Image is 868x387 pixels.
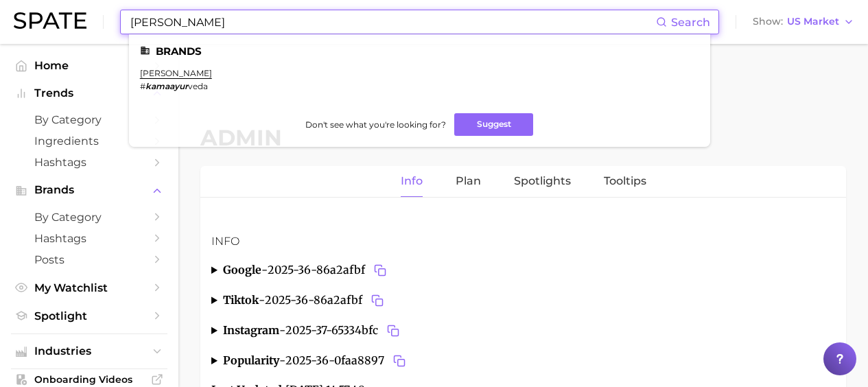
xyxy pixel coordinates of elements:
[211,351,835,371] summary: popularity-2025-36-0faa8897Copy 2025-36-0faa8897 to clipboard
[753,18,783,25] span: Show
[390,351,409,371] button: Copy 2025-36-0faa8897 to clipboard
[401,166,423,197] a: Info
[268,261,390,280] span: 2025-36-86a2afbf
[787,18,839,25] span: US Market
[11,83,167,104] button: Trends
[285,321,403,340] span: 2025-37-65334bfc
[34,87,144,99] span: Trends
[34,253,144,266] span: Posts
[604,166,646,197] a: Tooltips
[11,228,167,249] a: Hashtags
[34,345,144,357] span: Industries
[11,180,167,200] button: Brands
[140,68,212,78] a: [PERSON_NAME]
[34,184,144,196] span: Brands
[34,59,144,72] span: Home
[34,156,144,169] span: Hashtags
[34,211,144,224] span: by Category
[211,321,835,340] summary: instagram-2025-37-65334bfcCopy 2025-37-65334bfc to clipboard
[454,113,533,136] button: Suggest
[211,233,835,250] h3: Info
[11,109,167,130] a: by Category
[14,12,86,29] img: SPATE
[368,291,387,310] button: Copy 2025-36-86a2afbf to clipboard
[514,166,571,197] a: Spotlights
[285,351,409,371] span: 2025-36-0faa8897
[11,341,167,362] button: Industries
[259,293,265,307] span: -
[223,293,259,307] strong: tiktok
[223,263,261,277] strong: google
[34,281,144,294] span: My Watchlist
[305,119,446,130] span: Don't see what you're looking for?
[129,10,656,34] input: Search here for a brand, industry, or ingredient
[384,321,403,340] button: Copy 2025-37-65334bfc to clipboard
[34,309,144,322] span: Spotlight
[671,16,710,29] span: Search
[265,291,387,310] span: 2025-36-86a2afbf
[211,261,835,280] summary: google-2025-36-86a2afbfCopy 2025-36-86a2afbf to clipboard
[11,305,167,327] a: Spotlight
[188,81,208,91] span: veda
[34,373,144,386] span: Onboarding Videos
[11,130,167,152] a: Ingredients
[140,45,699,57] li: Brands
[11,249,167,270] a: Posts
[223,353,279,367] strong: popularity
[34,134,144,148] span: Ingredients
[11,55,167,76] a: Home
[11,277,167,298] a: My Watchlist
[371,261,390,280] button: Copy 2025-36-86a2afbf to clipboard
[456,166,481,197] a: Plan
[34,232,144,245] span: Hashtags
[279,323,285,337] span: -
[145,81,188,91] em: kamaayur
[11,207,167,228] a: by Category
[11,152,167,173] a: Hashtags
[34,113,144,126] span: by Category
[261,263,268,277] span: -
[279,353,285,367] span: -
[223,323,279,337] strong: instagram
[749,13,858,31] button: ShowUS Market
[140,81,145,91] span: #
[211,291,835,310] summary: tiktok-2025-36-86a2afbfCopy 2025-36-86a2afbf to clipboard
